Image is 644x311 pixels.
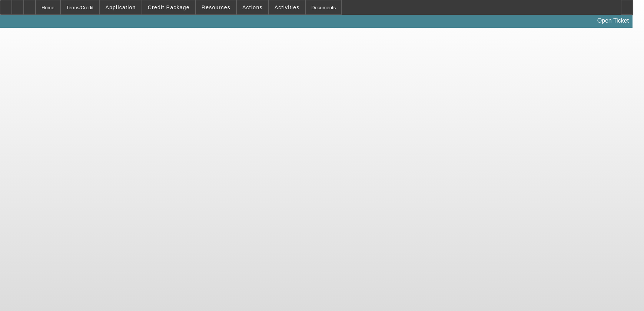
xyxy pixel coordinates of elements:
button: Credit Package [142,0,195,14]
span: Actions [242,4,263,10]
button: Resources [196,0,236,14]
span: Application [105,4,136,10]
button: Application [100,0,141,14]
span: Resources [202,4,230,10]
a: Open Ticket [594,14,632,27]
span: Activities [275,4,300,10]
span: Credit Package [148,4,190,10]
button: Activities [269,0,305,14]
button: Actions [237,0,268,14]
